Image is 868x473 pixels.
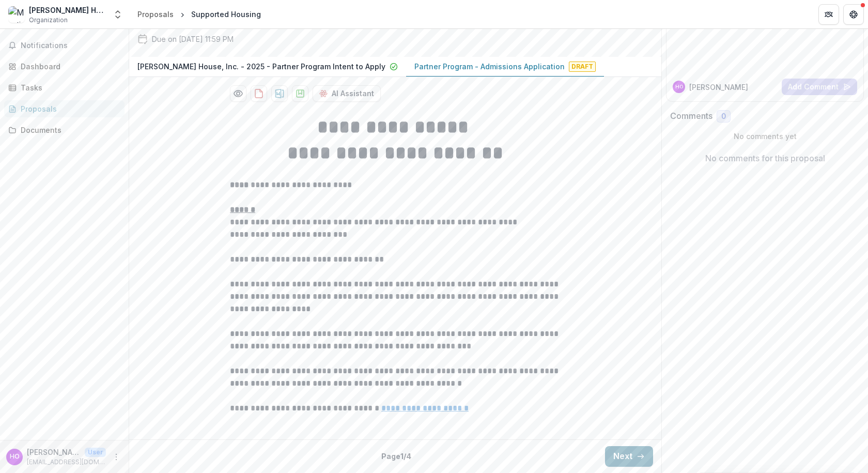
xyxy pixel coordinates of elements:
[4,79,125,96] a: Tasks
[230,85,246,102] button: Preview 0063bdb4-1025-4bed-94e8-512dc982cdc9-1.pdf
[133,7,178,22] a: Proposals
[133,7,265,22] nav: breadcrumb
[569,62,596,72] span: Draft
[4,37,125,54] button: Notifications
[110,451,122,463] button: More
[721,112,726,121] span: 0
[27,457,106,467] p: [EMAIL_ADDRESS][DOMAIN_NAME]
[313,85,381,102] button: AI Assistant
[85,448,106,457] p: User
[29,5,106,16] div: [PERSON_NAME] House, Inc.
[21,125,116,135] div: Documents
[670,131,860,142] p: No comments yet
[137,61,385,72] p: [PERSON_NAME] House, Inc. - 2025 - Partner Program Intent to Apply
[271,85,288,102] button: download-proposal
[251,85,267,102] button: download-proposal
[818,4,839,25] button: Partners
[705,152,825,164] p: No comments for this proposal
[21,41,120,50] span: Notifications
[21,82,116,93] div: Tasks
[414,61,565,72] p: Partner Program - Admissions Application
[8,6,25,23] img: Martin House, Inc.
[381,451,411,462] p: Page 1 / 4
[843,4,864,25] button: Get Help
[670,111,712,121] h2: Comments
[27,447,81,457] p: [PERSON_NAME]
[29,16,68,25] span: Organization
[689,82,748,93] p: [PERSON_NAME]
[21,103,116,114] div: Proposals
[111,4,125,25] button: Open entity switcher
[675,84,683,89] div: Heather O'Connor
[4,121,125,139] a: Documents
[191,9,261,20] div: Supported Housing
[292,85,308,102] button: download-proposal
[152,34,234,44] p: Due on [DATE] 11:59 PM
[10,453,20,460] div: Heather O'Connor
[4,58,125,75] a: Dashboard
[605,446,653,467] button: Next
[4,100,125,117] a: Proposals
[137,9,174,20] div: Proposals
[782,79,857,95] button: Add Comment
[21,61,116,72] div: Dashboard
